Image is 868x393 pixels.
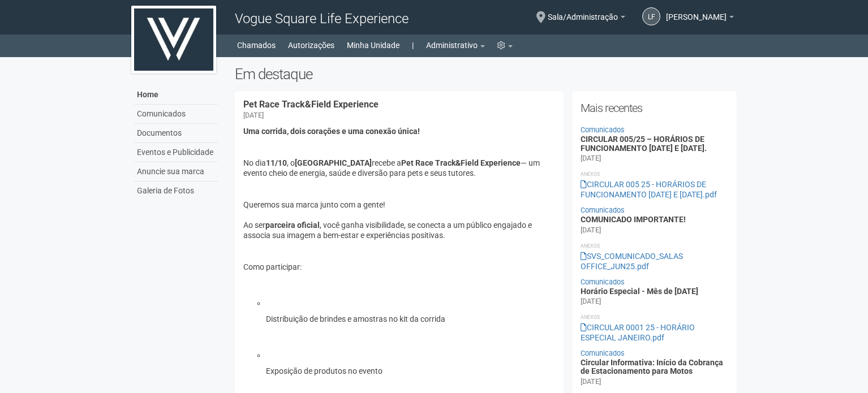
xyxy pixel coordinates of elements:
a: Horário Especial - Mês de [DATE] [581,287,698,296]
a: | [412,37,414,53]
span: Vogue Square Life Experience [235,11,409,27]
span: Letícia Florim [666,2,727,21]
a: Sala/Administração [548,14,625,23]
div: [DATE] [243,110,264,120]
a: Anuncie sua marca [134,162,218,182]
strong: Uma corrida, dois corações e uma conexão única! [243,127,420,136]
a: Comunicados [581,349,625,357]
h2: Mais recentes [581,100,728,116]
a: Administrativo [426,37,485,53]
div: [DATE] [581,296,601,306]
span: Sala/Administração [548,2,618,21]
strong: Pet Race Track&Field Experience [401,158,521,167]
a: LF [642,7,660,25]
li: Anexos [581,241,728,251]
p: Queremos sua marca junto com a gente! Ao ser , você ganha visibilidade, se conecta a um público e... [243,200,555,240]
a: Galeria de Fotos [134,182,218,200]
a: SVS_COMUNICADO_SALAS OFFICE_JUN25.pdf [581,252,683,271]
li: Anexos [581,169,728,179]
p: Como participar: [243,262,555,272]
a: CIRCULAR 0001 25 - HORÁRIO ESPECIAL JANEIRO.pdf [581,323,695,342]
img: logo.jpg [131,6,216,74]
a: COMUNICADO IMPORTANTE! [581,215,686,224]
a: Comunicados [581,206,625,214]
strong: 11/10 [266,158,287,167]
a: Pet Race Track&Field Experience [243,99,379,110]
p: Distribuição de brindes e amostras no kit da corrida [266,314,555,324]
a: Minha Unidade [347,37,399,53]
strong: [GEOGRAPHIC_DATA] [295,158,372,167]
a: Autorizações [288,37,334,53]
a: CIRCULAR 005 25 - HORÁRIOS DE FUNCIONAMENTO [DATE] E [DATE].pdf [581,180,717,199]
p: Exposição de produtos no evento [266,366,555,376]
a: [PERSON_NAME] [666,14,734,23]
a: Documentos [134,124,218,143]
li: Anexos [581,312,728,322]
a: Home [134,85,218,105]
a: CIRCULAR 005/25 – HORÁRIOS DE FUNCIONAMENTO [DATE] E [DATE]. [581,135,707,152]
a: Comunicados [581,278,625,286]
a: Circular Informativa: Início da Cobrança de Estacionamento para Motos [581,358,723,375]
div: [DATE] [581,153,601,163]
div: [DATE] [581,225,601,235]
h2: Em destaque [235,66,737,83]
p: No dia , o recebe a — um evento cheio de energia, saúde e diversão para pets e seus tutores. [243,158,555,178]
a: Configurações [497,37,513,53]
div: [DATE] [581,377,601,387]
a: Chamados [237,37,276,53]
a: Comunicados [581,126,625,134]
a: Eventos e Publicidade [134,143,218,162]
a: Comunicados [134,105,218,124]
strong: parceira oficial [265,221,320,230]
